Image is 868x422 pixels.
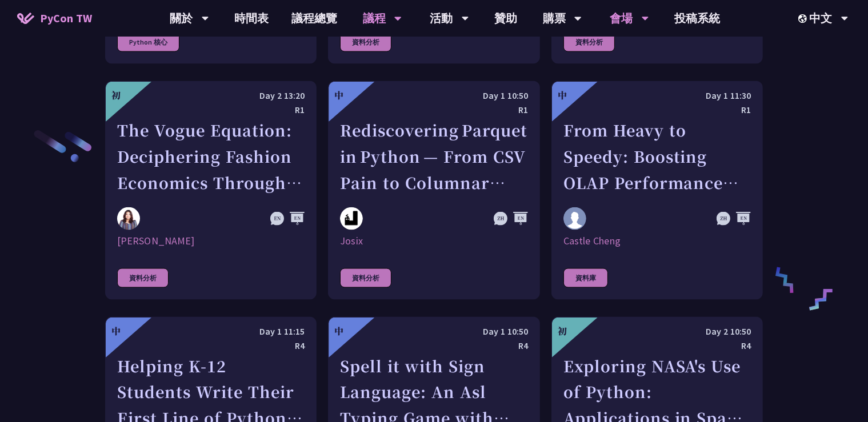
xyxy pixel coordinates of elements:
div: Day 1 10:50 [340,324,527,339]
a: 中 Day 1 10:50 R1 Rediscovering Parquet in Python — From CSV Pain to Columnar Gain Josix Josix 資料分析 [328,81,539,300]
div: Day 1 11:15 [117,324,305,339]
div: 資料庫 [563,268,608,288]
div: 資料分析 [340,33,391,52]
div: 中 [334,324,343,338]
div: 中 [111,324,121,338]
div: [PERSON_NAME] [117,234,305,248]
div: R1 [340,103,527,117]
div: Rediscovering Parquet in Python — From CSV Pain to Columnar Gain [340,117,527,196]
div: The Vogue Equation: Deciphering Fashion Economics Through Python [117,117,305,196]
div: Python 核心 [117,33,179,52]
div: R4 [563,339,751,353]
div: R1 [117,103,305,117]
div: 資料分析 [340,268,391,288]
img: Home icon of PyCon TW 2025 [17,13,34,24]
img: Josix [340,207,363,230]
div: Day 2 13:20 [117,89,305,103]
div: Day 1 11:30 [563,89,751,103]
div: Castle Cheng [563,234,751,248]
div: R1 [563,103,751,117]
div: 中 [558,89,567,102]
img: Locale Icon [798,14,810,23]
img: Chantal Pino [117,207,140,230]
div: 初 [558,324,567,338]
div: 資料分析 [563,33,615,52]
div: Day 1 10:50 [340,89,527,103]
div: Day 2 10:50 [563,324,751,339]
a: 中 Day 1 11:30 R1 From Heavy to Speedy: Boosting OLAP Performance with Spark Variant Shredding Cas... [551,81,763,300]
span: PyCon TW [40,10,92,27]
div: 初 [111,89,121,102]
div: R4 [340,339,527,353]
img: Castle Cheng [563,207,586,230]
a: PyCon TW [6,4,103,33]
div: 中 [334,89,343,102]
div: Josix [340,234,527,248]
div: From Heavy to Speedy: Boosting OLAP Performance with Spark Variant Shredding [563,117,751,196]
div: 資料分析 [117,268,169,288]
div: R4 [117,339,305,353]
a: 初 Day 2 13:20 R1 The Vogue Equation: Deciphering Fashion Economics Through Python Chantal Pino [P... [105,81,317,300]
